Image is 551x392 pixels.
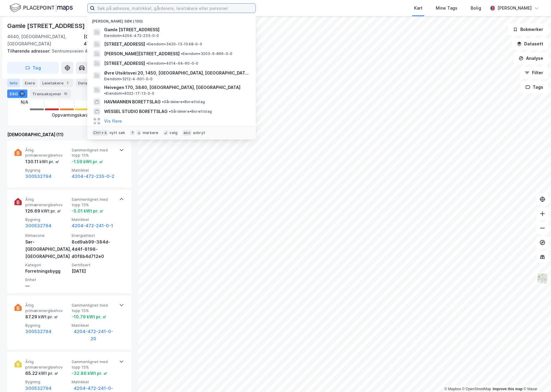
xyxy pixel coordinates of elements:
div: avbryt [193,130,205,135]
button: 4204-472-241-0-1 [72,222,113,229]
span: Tilhørende adresser: [7,48,52,54]
button: Filter [520,67,549,79]
div: Transaksjoner [30,90,71,98]
span: Enhet [25,277,69,282]
button: Bokmerker [508,23,549,35]
div: Ctrl + k [92,130,108,136]
span: • [162,100,164,104]
span: Eiendom • 4022-17-13-0-0 [104,91,155,96]
button: Vis flere [104,118,122,125]
div: [PERSON_NAME] [497,5,532,12]
div: velg [170,130,178,135]
span: Matrikkel [72,168,116,173]
div: 4640, [GEOGRAPHIC_DATA], [GEOGRAPHIC_DATA] [7,33,84,47]
span: [STREET_ADDRESS] [104,41,145,48]
span: • [146,42,148,46]
div: Datasett [76,79,98,87]
span: Årlig primærenergibehov [25,197,69,207]
div: 130.11 [25,158,59,165]
div: 11 [19,91,25,97]
div: -10.79 kWt pr. ㎡ [72,313,107,320]
span: • [104,91,106,96]
div: kWt pr. ㎡ [39,158,59,165]
button: 300532794 [25,222,51,229]
div: -32.86 kWt pr. ㎡ [72,370,107,377]
span: • [181,51,183,56]
div: 8cd9ab99-384d-4d4f-8198-d0f8b4d712e0 [72,238,116,260]
span: Sammenlignet med topp 15% [72,197,116,207]
span: Energiattest [72,233,116,238]
button: 4204-472-235-0-2 [72,173,114,180]
div: Kontrollprogram for chat [521,363,551,392]
span: Gamle [STREET_ADDRESS] [104,26,249,33]
div: N/A [21,97,28,107]
div: Kart [414,5,423,12]
div: Eiere [22,79,37,87]
div: -5.01 kWt pr. ㎡ [72,207,104,215]
span: Sammenlignet med topp 15% [72,148,116,158]
span: Årlig primærenergibehov [25,148,69,158]
button: Analyse [514,52,549,64]
button: 4204-472-241-0-20 [72,328,116,342]
span: Matrikkel [72,323,116,328]
span: [STREET_ADDRESS] [104,60,145,67]
div: markere [143,130,158,135]
span: Eiendom • 3212-4-601-0-0 [104,77,153,81]
div: — [25,282,69,289]
div: Gamle [STREET_ADDRESS] [7,21,86,31]
span: Bygning [25,379,69,384]
span: Årlig primærenergibehov [25,303,69,313]
span: Heivegen 170, 3840, [GEOGRAPHIC_DATA], [GEOGRAPHIC_DATA] [104,84,240,91]
div: ESG [7,90,27,98]
iframe: Chat Widget [521,363,551,392]
div: kWt pr. ㎡ [38,370,58,377]
span: Bygning [25,168,69,173]
div: 15 [63,91,69,97]
button: 300532794 [25,328,51,335]
button: Tag [7,62,59,74]
span: Bygning [25,323,69,328]
button: Tags [521,81,549,93]
span: Sammenlignet med topp 15% [72,303,116,313]
div: kWt pr. ㎡ [40,207,61,215]
span: Gårdeiere • Borettslag [162,100,205,104]
span: Øvre Utsiktsvei 20, 1450, [GEOGRAPHIC_DATA], [GEOGRAPHIC_DATA] [104,69,249,77]
img: logo.f888ab2527a4732fd821a326f86c7f29.svg [10,3,73,13]
span: Sammenlignet med topp 15% [72,359,116,370]
div: kWt pr. ㎡ [37,313,58,320]
div: Forretningsbygg [25,268,69,275]
div: Mine Tags [436,5,457,12]
span: Eiendom • 4204-472-235-0-0 [104,33,159,38]
div: 65.22 [25,370,58,377]
a: OpenStreetMap [462,387,491,391]
button: 300532794 [25,385,51,392]
div: 126.69 [25,207,61,215]
div: Info [7,79,20,87]
span: Klimasone [25,233,69,238]
span: • [146,61,148,66]
div: 1 [65,80,71,86]
span: Eiendom • 3420-13-1048-0-0 [146,42,202,47]
div: [DEMOGRAPHIC_DATA] (11) [7,131,131,138]
span: Matrikkel [72,217,116,222]
a: Improve this map [493,387,523,391]
span: Årlig primærenergibehov [25,359,69,370]
span: Kategori [25,262,69,268]
div: esc [182,130,192,136]
span: [PERSON_NAME][STREET_ADDRESS] [104,50,180,57]
span: Matrikkel [72,379,116,384]
div: Sør-[GEOGRAPHIC_DATA], [GEOGRAPHIC_DATA] [25,238,69,260]
button: Datasett [512,38,549,50]
img: Z [537,273,548,284]
div: 87.29 [25,313,58,320]
span: HAVMANNEN BORETTSLAG [104,98,161,106]
input: Søk på adresse, matrikkel, gårdeiere, leietakere eller personer [95,4,255,13]
div: [PERSON_NAME] søk (100) [87,14,256,25]
span: Sertifisert [72,262,116,268]
div: -1.59 kWt pr. ㎡ [72,158,103,165]
span: Eiendom • 4014-64-60-0-0 [146,61,199,66]
div: [DATE] [72,268,116,275]
div: nytt søk [110,130,125,135]
span: Bygning [25,217,69,222]
span: WESSEL STUDIO BORETTSLAG [104,108,168,115]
